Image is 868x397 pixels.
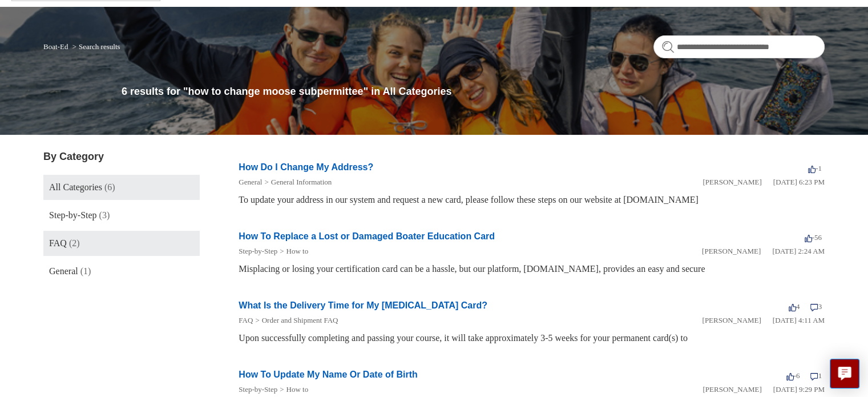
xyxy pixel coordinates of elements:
a: Step-by-Step (3) [43,203,200,228]
li: Search results [70,42,120,51]
span: 1 [810,371,822,380]
li: How to [277,246,308,257]
li: Order and Shipment FAQ [253,315,338,326]
li: [PERSON_NAME] [703,177,761,188]
time: 03/14/2022, 04:11 [773,316,825,324]
a: How To Replace a Lost or Damaged Boater Education Card [239,231,495,241]
span: -1 [808,164,822,173]
input: Search [653,35,825,58]
time: 03/15/2022, 21:29 [773,385,825,394]
span: (1) [80,266,91,276]
time: 03/11/2022, 02:24 [772,247,825,255]
a: How to [286,247,309,255]
a: General Information [271,178,332,186]
span: FAQ [49,238,67,248]
h1: 6 results for "how to change moose subpermittee" in All Categories [122,84,825,99]
a: All Categories (6) [43,175,200,200]
li: Step-by-Step [239,384,277,395]
li: General [239,177,262,188]
time: 01/05/2024, 18:23 [773,178,825,186]
span: (3) [99,210,110,220]
li: How to [277,384,308,395]
a: Step-by-Step [239,247,277,255]
a: Step-by-Step [239,385,277,394]
li: FAQ [239,315,253,326]
a: General [239,178,262,186]
a: How Do I Change My Address? [239,162,373,172]
span: General [49,266,78,276]
div: To update your address in our system and request a new card, please follow these steps on our web... [239,193,825,207]
span: All Categories [49,182,102,192]
span: Step-by-Step [49,210,97,220]
li: [PERSON_NAME] [703,384,761,395]
li: Boat-Ed [43,42,70,51]
span: 3 [810,302,822,311]
span: (2) [69,238,80,248]
a: Order and Shipment FAQ [262,316,338,324]
span: 4 [789,302,800,311]
li: [PERSON_NAME] [702,315,761,326]
h3: By Category [43,149,200,165]
button: Live chat [830,359,859,388]
div: Upon successfully completing and passing your course, it will take approximately 3-5 weeks for yo... [239,331,825,345]
span: -56 [805,233,822,242]
a: How to [286,385,309,394]
li: Step-by-Step [239,246,277,257]
span: (6) [104,182,115,192]
a: What Is the Delivery Time for My [MEDICAL_DATA] Card? [239,300,487,310]
li: General Information [262,177,332,188]
a: FAQ [239,316,253,324]
li: [PERSON_NAME] [702,246,761,257]
a: General (1) [43,259,200,284]
a: How To Update My Name Or Date of Birth [239,370,418,379]
span: -6 [786,371,800,380]
div: Misplacing or losing your certification card can be a hassle, but our platform, [DOMAIN_NAME], pr... [239,262,825,276]
a: FAQ (2) [43,231,200,256]
a: Boat-Ed [43,42,68,51]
